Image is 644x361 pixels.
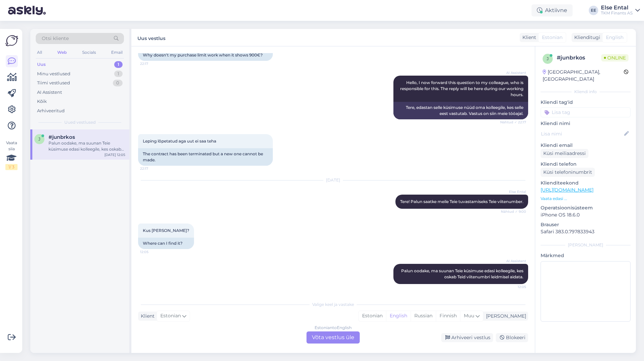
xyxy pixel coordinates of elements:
p: Safari 383.0.797833943 [541,228,631,235]
div: 1 / 3 [5,164,18,170]
span: Muu [464,313,474,319]
span: Nähtud ✓ 9:00 [501,209,526,214]
span: Estonian [160,312,181,320]
a: Else EntalTKM Finants AS [601,5,640,16]
div: Klienditugi [572,34,600,41]
div: Palun oodake, ma suunan Teie küsimuse edasi kolleegile, kes oskab Teid viitenumbri leidmisel aidata. [49,140,125,152]
div: Why doesn't my purchase limit work when it shows 900€? [138,49,273,61]
span: 12:05 [140,249,165,254]
div: [PERSON_NAME] [541,242,631,248]
p: Kliendi email [541,142,631,149]
span: Else Ental [501,189,526,194]
span: 12:05 [501,284,526,289]
span: 22:17 [140,166,165,171]
a: [URL][DOMAIN_NAME] [541,187,593,193]
p: Klienditeekond [541,179,631,187]
span: Otsi kliente [42,35,69,42]
span: j [38,136,40,142]
div: Finnish [436,311,460,321]
p: Märkmed [541,252,631,259]
div: Web [56,48,68,57]
span: Hello, I now forward this question to my colleague, who is responsible for this. The reply will b... [400,80,524,97]
div: 1 [114,61,123,68]
span: AI Assistent [501,258,526,264]
span: #junbrkos [49,134,75,140]
p: Operatsioonisüsteem [541,204,631,211]
div: Võta vestlus üle [307,331,360,344]
div: [DATE] [138,177,528,183]
div: Klient [520,34,536,41]
div: TKM Finants AS [601,10,633,16]
div: Where can I find it? [138,238,194,249]
p: Brauser [541,221,631,228]
div: Arhiveeritud [37,108,65,114]
span: Palun oodake, ma suunan Teie küsimuse edasi kolleegile, kes oskab Teid viitenumbri leidmisel aidata. [401,268,524,279]
img: Askly Logo [5,34,18,47]
div: [GEOGRAPHIC_DATA], [GEOGRAPHIC_DATA] [543,69,624,83]
p: Kliendi tag'id [541,99,631,106]
div: Email [110,48,124,57]
div: The contract has been terminated but a new one cannot be made. [138,148,273,166]
span: AI Assistent [501,70,526,75]
span: j [547,56,549,61]
p: Kliendi telefon [541,161,631,168]
div: Else Ental [601,5,633,10]
span: 22:17 [140,61,165,66]
div: Klient [138,313,155,320]
span: Kus [PERSON_NAME]? [143,228,189,233]
div: Blokeeri [496,333,528,342]
span: Uued vestlused [64,119,96,125]
div: [DATE] 12:05 [104,152,125,157]
div: Tere, edastan selle küsimuse nüüd oma kolleegile, kes selle eest vastutab. Vastus on siin meie tö... [393,102,528,119]
div: [PERSON_NAME] [483,313,526,320]
div: Minu vestlused [37,71,70,77]
span: Tere! Palun saatke meile Teie tuvastamiseks Teie viitenumber. [400,199,523,204]
p: Vaata edasi ... [541,196,631,202]
div: Kliendi info [541,89,631,95]
div: AI Assistent [37,89,62,96]
div: All [36,48,43,57]
div: Estonian [359,311,386,321]
div: Estonian to English [315,325,352,331]
div: Arhiveeri vestlus [441,333,493,342]
span: Estonian [542,34,562,41]
span: Nähtud ✓ 22:17 [500,120,526,125]
p: iPhone OS 18.6.0 [541,211,631,218]
span: English [606,34,623,41]
div: EE [589,6,598,15]
div: Socials [81,48,97,57]
input: Lisa tag [541,107,631,117]
div: English [386,311,411,321]
div: Kõik [37,98,47,105]
div: # junbrkos [557,54,601,62]
span: Leping lõpetatud aga uut ei saa teha [143,138,216,144]
div: Küsi meiliaadressi [541,149,588,158]
div: Vaata siia [5,140,18,170]
input: Lisa nimi [541,130,623,137]
span: Online [601,54,629,62]
div: Valige keel ja vastake [138,302,528,308]
label: Uus vestlus [137,33,165,42]
div: Aktiivne [532,4,573,16]
p: Kliendi nimi [541,120,631,127]
div: Tiimi vestlused [37,80,70,86]
div: 0 [113,80,123,86]
div: Russian [411,311,436,321]
div: Uus [37,61,46,68]
div: 1 [114,71,123,77]
div: Küsi telefoninumbrit [541,168,595,177]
